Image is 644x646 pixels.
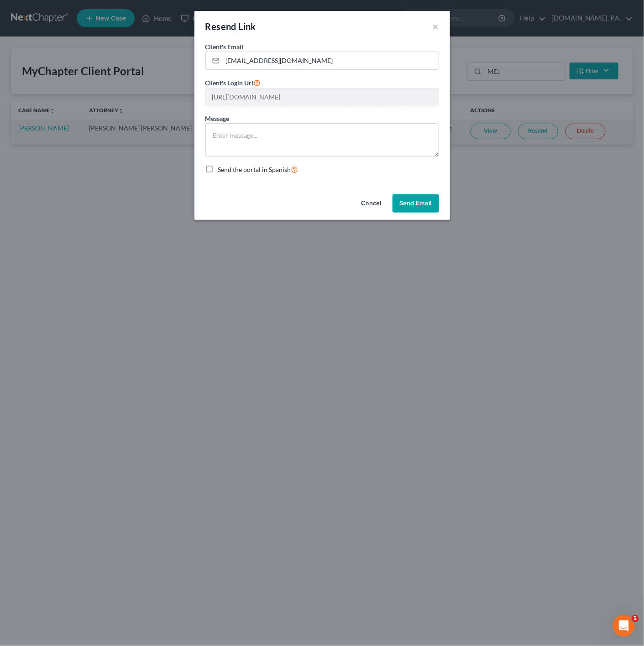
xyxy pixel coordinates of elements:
input: Enter email... [223,52,439,69]
span: 5 [632,615,639,622]
button: Send Email [393,194,439,213]
label: Client's Login Url [205,77,261,88]
input: -- [206,89,439,106]
span: Client's Email [205,43,244,51]
button: Cancel [354,194,389,213]
button: × [433,21,439,32]
iframe: Intercom live chat [613,615,635,637]
div: Resend Link [205,20,256,33]
label: Message [205,114,230,123]
span: Send the portal in Spanish [218,166,291,173]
